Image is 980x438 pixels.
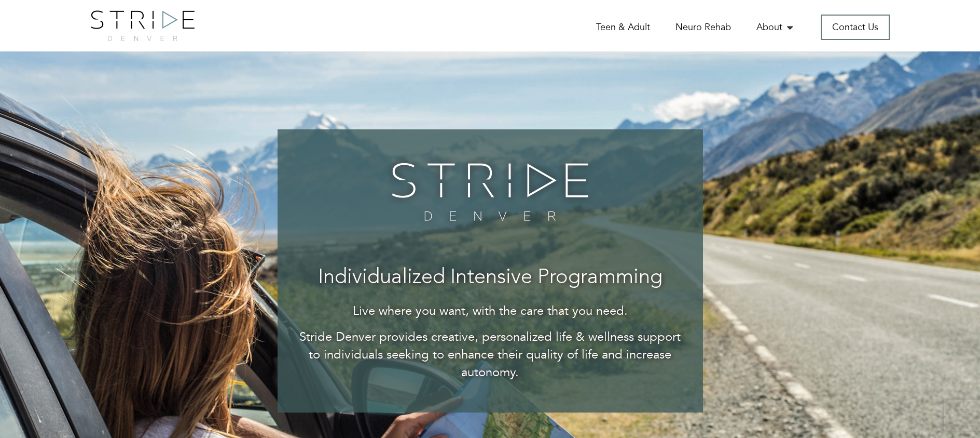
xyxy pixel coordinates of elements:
a: Contact Us [821,15,890,40]
a: Teen & Adult [596,21,650,34]
p: Stride Denver provides creative, personalized life & wellness support to individuals seeking to e... [298,328,682,382]
a: About [756,21,795,34]
img: logo.png [91,10,195,41]
p: Live where you want, with the care that you need. [298,302,682,320]
a: Neuro Rehab [675,21,731,34]
h3: Individualized Intensive Programming [298,267,682,289]
img: banner-logo.png [385,155,595,228]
